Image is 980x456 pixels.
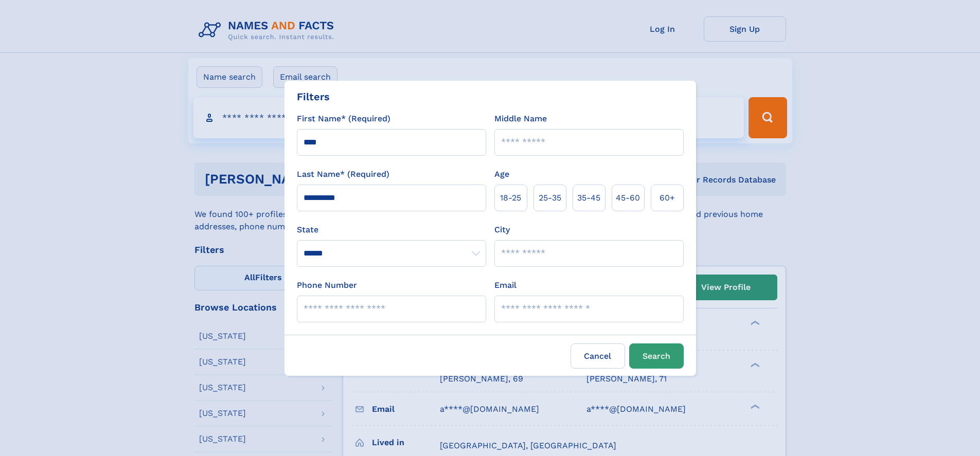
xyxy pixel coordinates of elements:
[494,113,547,125] label: Middle Name
[297,113,390,125] label: First Name* (Required)
[494,224,510,236] label: City
[616,192,640,204] span: 45‑60
[297,224,486,236] label: State
[500,192,521,204] span: 18‑25
[297,89,330,104] div: Filters
[297,168,389,180] label: Last Name* (Required)
[660,192,675,204] span: 60+
[571,343,625,369] label: Cancel
[297,279,357,291] label: Phone Number
[494,279,516,291] label: Email
[494,168,509,180] label: Age
[539,192,561,204] span: 25‑35
[577,192,600,204] span: 35‑45
[629,343,684,369] button: Search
